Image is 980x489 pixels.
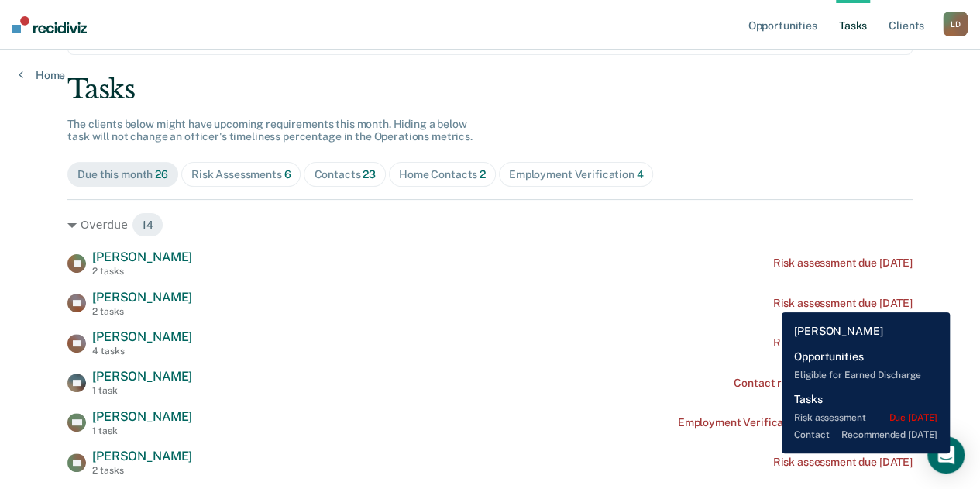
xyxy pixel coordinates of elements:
[943,12,968,36] button: LD
[92,329,192,344] span: [PERSON_NAME]
[92,385,192,396] div: 1 task
[92,409,192,424] span: [PERSON_NAME]
[314,168,376,181] div: Contacts
[943,12,968,36] div: L D
[77,168,168,181] div: Due this month
[132,212,163,237] span: 14
[92,449,192,463] span: [PERSON_NAME]
[927,436,965,474] div: Open Intercom Messenger
[92,465,192,476] div: 2 tasks
[19,68,65,82] a: Home
[191,168,291,181] div: Risk Assessments
[92,290,192,305] span: [PERSON_NAME]
[399,168,486,181] div: Home Contacts
[67,74,913,105] div: Tasks
[67,212,913,237] div: Overdue 14
[363,168,376,181] span: 23
[92,425,192,436] div: 1 task
[284,168,291,181] span: 6
[772,336,912,350] div: Risk assessment due [DATE]
[92,346,192,356] div: 4 tasks
[772,456,912,469] div: Risk assessment due [DATE]
[92,369,192,384] span: [PERSON_NAME]
[734,377,913,390] div: Contact recommended a month ago
[772,297,912,310] div: Risk assessment due [DATE]
[480,168,486,181] span: 2
[92,250,192,264] span: [PERSON_NAME]
[509,168,644,181] div: Employment Verification
[678,416,913,429] div: Employment Verification recommended [DATE]
[92,266,192,277] div: 2 tasks
[637,168,644,181] span: 4
[12,16,87,33] img: Recidiviz
[155,168,168,181] span: 26
[67,118,473,143] span: The clients below might have upcoming requirements this month. Hiding a below task will not chang...
[772,257,912,270] div: Risk assessment due [DATE]
[92,306,192,317] div: 2 tasks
